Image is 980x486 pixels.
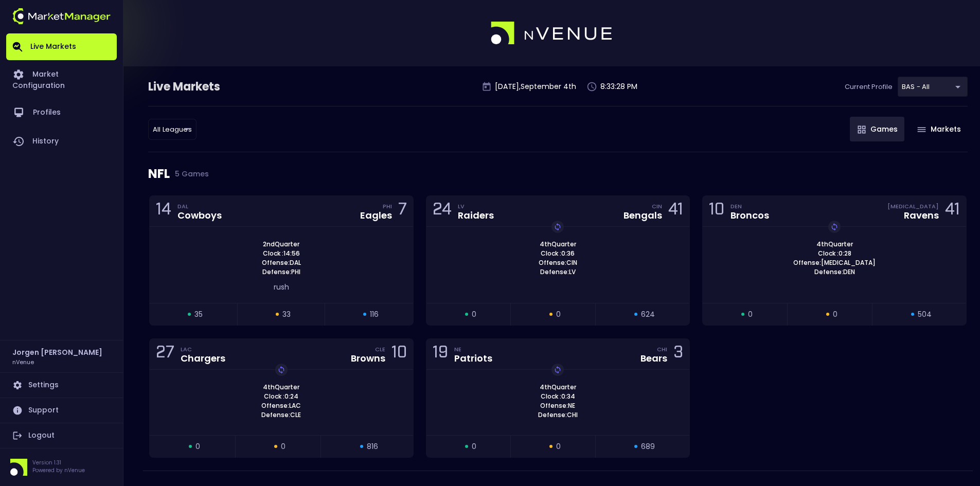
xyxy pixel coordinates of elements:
[259,267,304,277] span: Defense: PHI
[472,441,476,452] span: 0
[6,98,117,127] a: Profiles
[917,127,926,132] img: gameIcon
[391,345,407,364] div: 10
[360,211,392,220] div: Eagles
[830,223,839,231] img: replayImg
[433,345,448,364] div: 19
[813,240,856,249] span: 4th Quarter
[12,358,34,366] h3: nVenue
[495,81,576,92] p: [DATE] , September 4 th
[904,211,939,220] div: Ravens
[6,423,117,448] a: Logout
[898,77,968,97] div: BAS - All
[6,60,117,98] a: Market Configuration
[537,401,578,410] span: Offense: NE
[148,119,197,140] div: BAS - All
[815,249,854,258] span: Clock : 0:28
[383,202,392,210] div: PHI
[730,202,769,210] div: DEN
[6,398,117,423] a: Support
[652,202,662,210] div: CIN
[433,202,452,221] div: 24
[537,267,579,277] span: Defense: LV
[261,392,301,401] span: Clock : 0:24
[845,82,893,92] p: Current Profile
[833,309,838,320] span: 0
[537,383,579,392] span: 4th Quarter
[398,202,407,221] div: 7
[454,354,492,363] div: Patriots
[472,309,476,320] span: 0
[458,211,494,220] div: Raiders
[454,345,492,353] div: NE
[258,410,304,420] span: Defense: CLE
[623,211,662,220] div: Bengals
[32,459,85,466] p: Version 1.31
[282,309,291,320] span: 33
[673,345,683,364] div: 3
[491,22,613,45] img: logo
[259,258,304,267] span: Offense: DAL
[918,309,932,320] span: 504
[641,309,655,320] span: 624
[811,267,858,277] span: Defense: DEN
[148,79,274,95] div: Live Markets
[858,125,866,134] img: gameIcon
[12,347,102,358] h2: Jorgen [PERSON_NAME]
[748,309,753,320] span: 0
[370,309,379,320] span: 116
[277,366,286,374] img: replayImg
[258,401,304,410] span: Offense: LAC
[536,258,580,267] span: Offense: CIN
[6,373,117,398] a: Settings
[641,441,655,452] span: 689
[195,441,200,452] span: 0
[6,127,117,156] a: History
[600,81,637,92] p: 8:33:28 PM
[458,202,494,210] div: LV
[12,8,111,24] img: logo
[181,345,225,353] div: LAC
[537,240,579,249] span: 4th Quarter
[910,117,968,141] button: Markets
[730,211,769,220] div: Broncos
[177,211,222,220] div: Cowboys
[6,33,117,60] a: Live Markets
[538,249,578,258] span: Clock : 0:36
[709,202,724,221] div: 10
[554,223,562,231] img: replayImg
[556,309,561,320] span: 0
[945,202,960,221] div: 41
[6,459,117,476] div: Version 1.31Powered by nVenue
[274,282,289,292] span: rush
[556,441,561,452] span: 0
[657,345,667,353] div: CHI
[887,202,939,210] div: [MEDICAL_DATA]
[281,441,286,452] span: 0
[351,354,385,363] div: Browns
[790,258,879,267] span: Offense: [MEDICAL_DATA]
[554,366,562,374] img: replayImg
[260,249,303,258] span: Clock : 14:56
[148,152,968,195] div: NFL
[170,170,209,178] span: 5 Games
[32,466,85,474] p: Powered by nVenue
[367,441,378,452] span: 816
[194,309,203,320] span: 35
[535,410,581,420] span: Defense: CHI
[538,392,578,401] span: Clock : 0:34
[375,345,385,353] div: CLE
[260,240,302,249] span: 2nd Quarter
[850,117,904,141] button: Games
[668,202,683,221] div: 41
[156,345,174,364] div: 27
[156,202,171,221] div: 14
[177,202,222,210] div: DAL
[181,354,225,363] div: Chargers
[260,383,302,392] span: 4th Quarter
[640,354,667,363] div: Bears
